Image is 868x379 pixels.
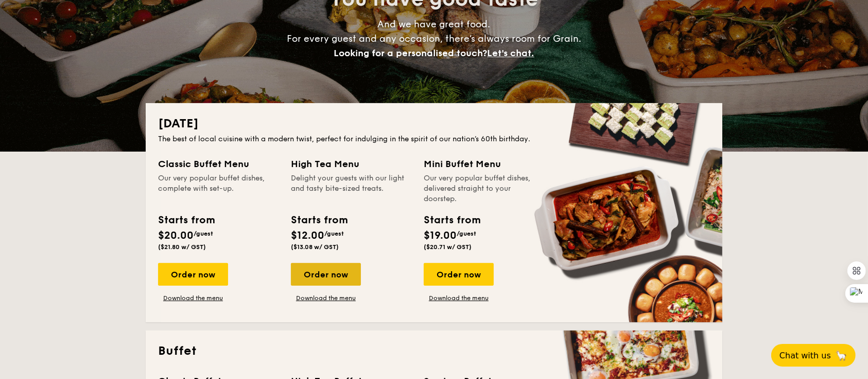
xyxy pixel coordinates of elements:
div: Mini Buffet Menu [424,157,544,171]
span: $19.00 [424,229,457,242]
span: Let's chat. [488,47,534,59]
span: ($21.80 w/ GST) [158,243,206,251]
button: Chat with us🦙 [771,344,856,367]
span: /guest [324,230,344,237]
div: Order now [424,263,494,286]
h2: Buffet [158,343,710,359]
div: Delight your guests with our light and tasty bite-sized treats. [291,173,411,204]
span: $20.00 [158,229,194,242]
div: Order now [158,263,228,286]
span: ($13.08 w/ GST) [291,243,339,251]
span: 🦙 [835,350,847,361]
span: /guest [457,230,476,237]
span: $12.00 [291,229,324,242]
a: Download the menu [158,294,228,302]
div: Classic Buffet Menu [158,157,279,171]
span: And we have great food. For every guest and any occasion, there’s always room for Grain. [287,19,581,59]
div: Our very popular buffet dishes, delivered straight to your doorstep. [424,173,544,204]
span: ($20.71 w/ GST) [424,243,472,251]
h2: [DATE] [158,116,710,132]
a: Download the menu [424,294,494,302]
div: Starts from [291,212,347,228]
div: Our very popular buffet dishes, complete with set-up. [158,173,279,204]
div: Starts from [424,212,480,228]
span: /guest [194,230,213,237]
a: Download the menu [291,294,361,302]
span: Chat with us [779,351,831,360]
div: The best of local cuisine with a modern twist, perfect for indulging in the spirit of our nation’... [158,134,710,144]
div: Starts from [158,212,214,228]
div: Order now [291,263,361,286]
span: Looking for a personalised touch? [334,47,488,59]
div: High Tea Menu [291,157,411,171]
